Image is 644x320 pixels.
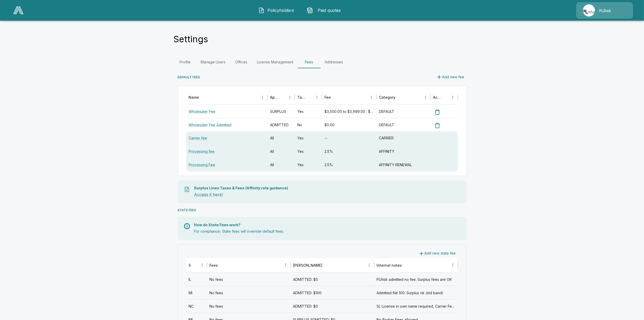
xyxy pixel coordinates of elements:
button: Sort [219,262,226,269]
div: All [267,145,295,158]
button: Sort [396,94,403,101]
button: Sort [279,94,286,101]
a: Addresses [321,56,347,68]
div: $3,500.00 to $3,999.00 : $225.00, $4,000.00 to $4,999.00 : $250.00, $5,000.00 to $5,999.00 : $275... [322,105,376,118]
div: All [267,158,295,172]
div: Settings Tabs [174,56,471,68]
div: Name [189,95,199,99]
button: Add new state fee [416,249,458,258]
div: SURPLUS [267,105,295,118]
button: Action column menu [449,94,456,101]
div: AFFINITY RENEWAL [376,158,431,172]
div: MI [186,286,207,299]
button: Applies to column menu [286,94,294,101]
a: Profile [174,56,197,68]
button: Sort [331,94,339,101]
div: No [295,118,322,131]
a: Processing Fee [189,163,215,167]
img: Agency Icon [583,4,595,16]
p: PLRisk [599,8,611,13]
a: Processing fee [189,149,215,154]
div: All [267,131,295,145]
a: Offices [230,56,253,68]
div: ADMITTED: $0 [291,299,374,313]
div: CARRIER [376,131,431,145]
div: ADMITTED: $100 [291,286,374,299]
button: Add new fee [434,72,467,82]
button: Name column menu [259,94,266,101]
div: DEFAULT [376,105,431,118]
div: No fees [207,299,291,313]
div: IL [186,273,207,286]
p: How do State Fees work? [194,223,460,227]
button: Sort [323,262,330,269]
button: Policyholders IconPolicyholders [255,4,299,17]
img: Info Icon [184,223,190,229]
img: Policyholders Icon [258,7,265,13]
a: Carrier fee [189,136,207,140]
div: PLRisk admitted no fee. Surplus fees are OK [374,273,458,286]
p: Surplus Lines Taxes & Fees (Affinity rate guidance) [194,186,460,190]
a: Access it here! [194,192,223,197]
div: Taxable [297,95,306,99]
button: Sort [200,94,207,101]
button: State column menu [199,262,206,269]
a: License Management [253,56,298,68]
button: Sort [306,94,313,101]
img: AA Logo [13,6,23,14]
div: Internal notes [377,263,402,267]
div: ADMITTED [267,118,295,131]
button: Category column menu [422,94,429,101]
div: SL License in own name required, Carrier Fees must be on dec to be taxable [374,299,458,313]
div: Yes [295,105,322,118]
div: Admitted flat 100. Surplus ok (std band) [374,286,458,299]
div: Action [433,95,441,99]
button: Taxable column menu [313,94,321,101]
span: Past quotes [315,7,344,13]
button: Fee column menu [368,94,375,101]
div: DEFAULT [376,118,431,131]
button: Past quotes IconPast quotes [303,4,347,17]
img: Past quotes Icon [307,7,313,13]
button: Max Fee column menu [366,262,373,269]
div: Fee [324,95,331,99]
div: NC [186,299,207,313]
button: Internal notes column menu [449,262,456,269]
h6: DEFAULT FEES [178,74,200,80]
div: Yes [295,131,322,145]
div: Yes [295,158,322,172]
div: 2.5% [322,145,376,158]
div: [PERSON_NAME] [293,263,323,267]
div: Applies to [270,95,278,99]
div: Category [379,95,395,99]
a: Fees [298,56,321,68]
span: Policyholders [267,7,295,13]
h4: Settings [174,34,208,45]
a: Wholesaler Fee Admitted [189,123,232,127]
div: State [189,263,191,267]
a: Manage Users [197,56,230,68]
button: Fees column menu [282,262,289,269]
div: Yes [295,145,322,158]
img: Delete [434,122,441,129]
a: Agency IconPLRisk [576,2,633,19]
h6: STATE FEES [178,207,196,213]
div: -- [322,131,376,145]
button: Sort [403,262,410,269]
img: Delete [434,109,441,115]
img: Taxes File Icon [184,186,190,192]
div: No fees [207,273,291,286]
a: Wholesaler Fee [189,109,216,114]
div: 2.5% [322,158,376,172]
p: For compliance, State fees will override default fees. [194,229,460,234]
div: ADMITTED: $0 [291,273,374,286]
div: No fees [207,286,291,299]
button: Sort [442,94,449,101]
div: Fees [210,263,218,267]
button: Sort [191,262,199,269]
div: $0.00 [322,118,376,131]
